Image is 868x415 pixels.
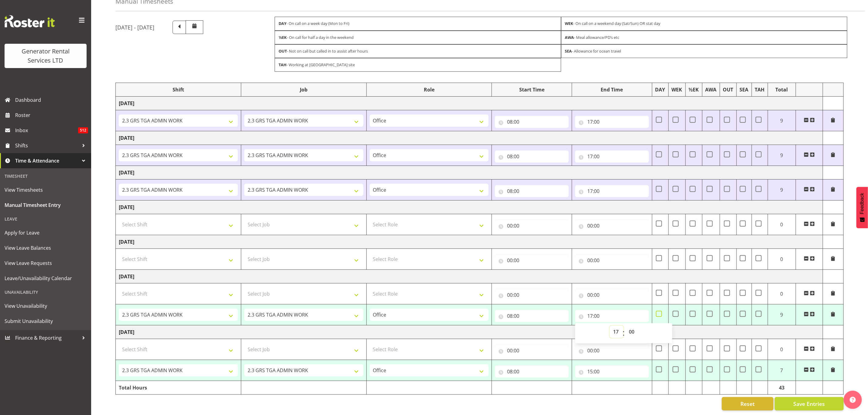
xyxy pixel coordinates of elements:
[565,21,574,26] strong: WEK
[5,317,87,326] span: Submit Unavailability
[768,381,796,395] td: 43
[116,131,823,145] td: [DATE]
[768,304,796,325] td: 9
[2,197,90,213] a: Manual Timesheet Entry
[5,259,87,268] span: View Leave Requests
[370,86,489,93] div: Role
[575,289,649,301] input: Click to select...
[575,345,649,357] input: Click to select...
[565,48,572,54] strong: SEA
[689,86,699,93] div: ½EK
[5,243,87,252] span: View Leave Balances
[793,400,825,408] span: Save Entries
[575,86,649,93] div: End Time
[561,44,848,58] div: - Allowance for ocean travel
[495,220,569,232] input: Click to select...
[279,48,287,54] strong: OUT
[78,127,88,133] span: 512
[561,17,848,30] div: - On call on a weekend day (Sat/Sun) OR stat day
[275,58,561,72] div: - Working at [GEOGRAPHIC_DATA] site
[495,86,569,93] div: Start Time
[15,141,79,150] span: Shifts
[623,326,625,341] span: :
[2,314,90,329] a: Submit Unavailability
[275,44,561,58] div: - Not on call but called in to assist after hours
[850,397,856,403] img: help-xxl-2.png
[2,170,90,182] div: Timesheet
[2,286,90,298] div: Unavailability
[5,185,87,194] span: View Timesheets
[116,235,823,249] td: [DATE]
[116,381,241,395] td: Total Hours
[5,301,87,310] span: View Unavailability
[740,400,755,408] span: Reset
[768,283,796,304] td: 0
[768,145,796,166] td: 9
[2,256,90,271] a: View Leave Requests
[575,185,649,197] input: Click to select...
[279,21,286,26] strong: DAY
[15,156,79,165] span: Time & Attendance
[5,201,87,210] span: Manual Timesheet Entry
[279,62,286,67] strong: TAH
[116,166,823,180] td: [DATE]
[15,126,78,135] span: Inbox
[768,110,796,131] td: 9
[115,24,154,31] h5: [DATE] - [DATE]
[575,116,649,128] input: Click to select...
[575,254,649,266] input: Click to select...
[5,228,87,237] span: Apply for Leave
[116,270,823,283] td: [DATE]
[575,365,649,378] input: Click to select...
[755,86,765,93] div: TAH
[575,150,649,163] input: Click to select...
[575,220,649,232] input: Click to select...
[15,111,88,120] span: Roster
[705,86,717,93] div: AWA
[768,180,796,201] td: 9
[723,86,733,93] div: OUT
[495,345,569,357] input: Click to select...
[771,86,793,93] div: Total
[275,17,561,30] div: - On call on a week day (Mon to Fri)
[2,182,90,197] a: View Timesheets
[859,193,865,214] span: Feedback
[2,298,90,314] a: View Unavailability
[495,310,569,322] input: Click to select...
[119,86,238,93] div: Shift
[244,86,363,93] div: Job
[2,213,90,225] div: Leave
[11,47,81,65] div: Generator Rental Services LTD
[655,86,665,93] div: DAY
[722,397,774,410] button: Reset
[768,249,796,270] td: 0
[495,289,569,301] input: Click to select...
[565,35,574,40] strong: AWA
[495,365,569,378] input: Click to select...
[275,31,561,44] div: - On call for half a day in the weekend
[2,271,90,286] a: Leave/Unavailability Calendar
[495,116,569,128] input: Click to select...
[575,310,649,322] input: Click to select...
[15,333,79,342] span: Finance & Reporting
[2,240,90,256] a: View Leave Balances
[116,325,823,339] td: [DATE]
[116,97,823,110] td: [DATE]
[495,185,569,197] input: Click to select...
[768,339,796,360] td: 0
[561,31,848,44] div: - Meal allowance/PD’s etc
[768,214,796,235] td: 0
[5,274,87,283] span: Leave/Unavailability Calendar
[775,397,844,410] button: Save Entries
[740,86,749,93] div: SEA
[2,225,90,240] a: Apply for Leave
[495,150,569,163] input: Click to select...
[15,95,88,105] span: Dashboard
[116,201,823,214] td: [DATE]
[672,86,682,93] div: WEK
[768,360,796,381] td: 7
[279,35,287,40] strong: ½EK
[495,254,569,266] input: Click to select...
[5,15,55,27] img: Rosterit website logo
[856,187,868,228] button: Feedback - Show survey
